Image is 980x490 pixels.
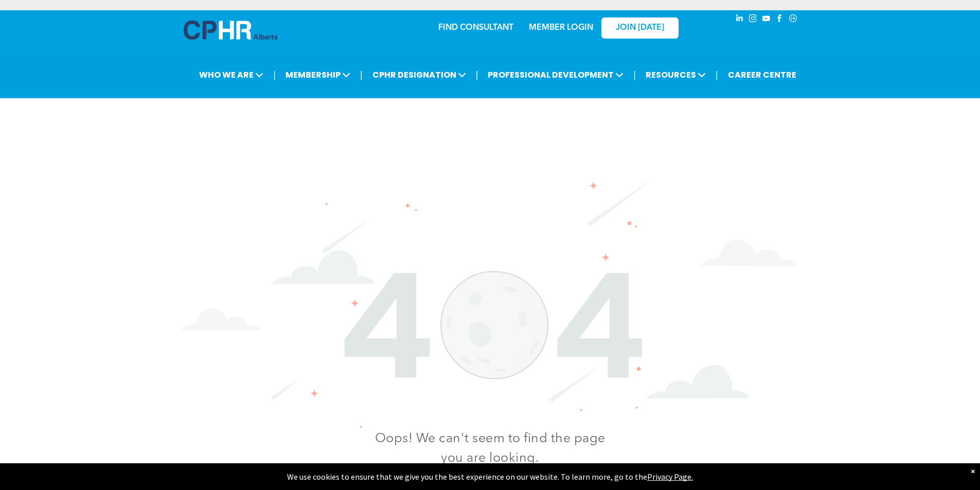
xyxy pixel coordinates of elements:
[360,64,363,85] li: |
[601,17,679,39] a: JOIN [DATE]
[485,65,627,84] span: PROFESSIONAL DEVELOPMENT
[273,64,276,85] li: |
[182,175,799,428] img: The number 404 is surrounded by clouds and stars on a white background.
[647,471,693,482] a: Privacy Page.
[196,65,266,84] span: WHO WE ARE
[971,466,975,476] div: Dismiss notification
[788,13,799,27] a: Social network
[282,65,353,84] span: MEMBERSHIP
[476,64,478,85] li: |
[369,65,469,84] span: CPHR DESIGNATION
[633,64,636,85] li: |
[774,13,786,27] a: facebook
[643,65,709,84] span: RESOURCES
[725,65,799,84] a: CAREER CENTRE
[375,432,605,465] span: Oops! We can't seem to find the page you are looking.
[716,64,718,85] li: |
[761,13,772,27] a: youtube
[184,21,277,40] img: A blue and white logo for cp alberta
[734,13,745,27] a: linkedin
[438,24,513,32] a: FIND CONSULTANT
[747,13,759,27] a: instagram
[616,23,664,33] span: JOIN [DATE]
[529,24,593,32] a: MEMBER LOGIN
